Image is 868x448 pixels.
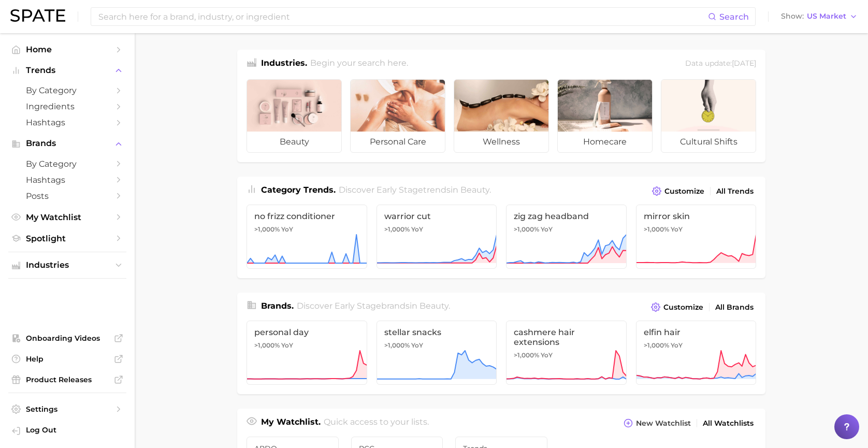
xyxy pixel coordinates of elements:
[384,341,410,349] span: >1,000%
[310,57,408,71] h2: Begin your search here.
[384,225,410,233] span: >1,000%
[26,212,109,222] span: My Watchlist
[26,425,118,435] span: Log Out
[671,341,683,350] span: YoY
[254,341,280,349] span: >1,000%
[261,416,321,430] h1: My Watchlist.
[714,184,756,198] a: All Trends
[247,79,342,153] a: beauty
[339,185,491,195] span: Discover Early Stage trends in .
[636,205,757,269] a: mirror skin>1,000% YoY
[716,187,754,196] span: All Trends
[719,12,749,22] span: Search
[644,341,669,349] span: >1,000%
[350,79,445,153] a: personal care
[351,132,445,152] span: personal care
[8,82,126,98] a: by Category
[8,422,126,440] a: Log out. Currently logged in with e-mail hicks.ll@pg.com.
[26,191,109,201] span: Posts
[8,330,126,346] a: Onboarding Videos
[254,225,280,233] span: >1,000%
[671,225,683,234] span: YoY
[26,175,109,185] span: Hashtags
[26,375,109,384] span: Product Releases
[8,114,126,131] a: Hashtags
[514,225,539,233] span: >1,000%
[703,419,754,428] span: All Watchlists
[514,327,619,347] span: cashmere hair extensions
[8,372,126,387] a: Product Releases
[700,416,756,430] a: All Watchlists
[254,327,359,337] span: personal day
[514,351,539,359] span: >1,000%
[297,301,450,311] span: Discover Early Stage brands in .
[247,205,367,269] a: no frizz conditioner>1,000% YoY
[419,301,449,311] span: beauty
[8,230,126,247] a: Spotlight
[377,205,497,269] a: warrior cut>1,000% YoY
[661,132,756,152] span: cultural shifts
[460,185,489,195] span: beauty
[8,156,126,172] a: by Category
[648,300,706,314] button: Customize
[8,63,126,78] button: Trends
[558,132,652,152] span: homecare
[261,301,294,311] span: Brands .
[8,98,126,114] a: Ingredients
[324,416,429,430] h2: Quick access to your lists.
[514,211,619,221] span: zig zag headband
[644,327,749,337] span: elfin hair
[506,205,627,269] a: zig zag headband>1,000% YoY
[506,321,627,385] a: cashmere hair extensions>1,000% YoY
[26,66,109,75] span: Trends
[557,79,653,153] a: homecare
[644,211,749,221] span: mirror skin
[247,321,367,385] a: personal day>1,000% YoY
[411,225,423,234] span: YoY
[261,57,307,71] h1: Industries.
[454,79,549,153] a: wellness
[663,303,703,312] span: Customize
[26,261,109,270] span: Industries
[621,416,693,430] button: New Watchlist
[454,132,548,152] span: wellness
[254,211,359,221] span: no frizz conditioner
[715,303,754,312] span: All Brands
[644,225,669,233] span: >1,000%
[8,136,126,151] button: Brands
[781,13,804,19] span: Show
[8,41,126,57] a: Home
[247,132,341,152] span: beauty
[661,79,756,153] a: cultural shifts
[8,172,126,188] a: Hashtags
[26,159,109,169] span: by Category
[411,341,423,350] span: YoY
[8,401,126,417] a: Settings
[26,234,109,243] span: Spotlight
[8,351,126,367] a: Help
[26,118,109,127] span: Hashtags
[26,139,109,148] span: Brands
[541,351,553,359] span: YoY
[281,341,293,350] span: YoY
[541,225,553,234] span: YoY
[384,327,489,337] span: stellar snacks
[26,404,109,414] span: Settings
[713,300,756,314] a: All Brands
[8,257,126,273] button: Industries
[807,13,846,19] span: US Market
[377,321,497,385] a: stellar snacks>1,000% YoY
[261,185,336,195] span: Category Trends .
[97,8,708,25] input: Search here for a brand, industry, or ingredient
[8,209,126,225] a: My Watchlist
[778,10,860,23] button: ShowUS Market
[10,9,65,22] img: SPATE
[26,354,109,364] span: Help
[281,225,293,234] span: YoY
[685,57,756,71] div: Data update: [DATE]
[26,102,109,111] span: Ingredients
[26,85,109,95] span: by Category
[26,334,109,343] span: Onboarding Videos
[636,321,757,385] a: elfin hair>1,000% YoY
[26,45,109,54] span: Home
